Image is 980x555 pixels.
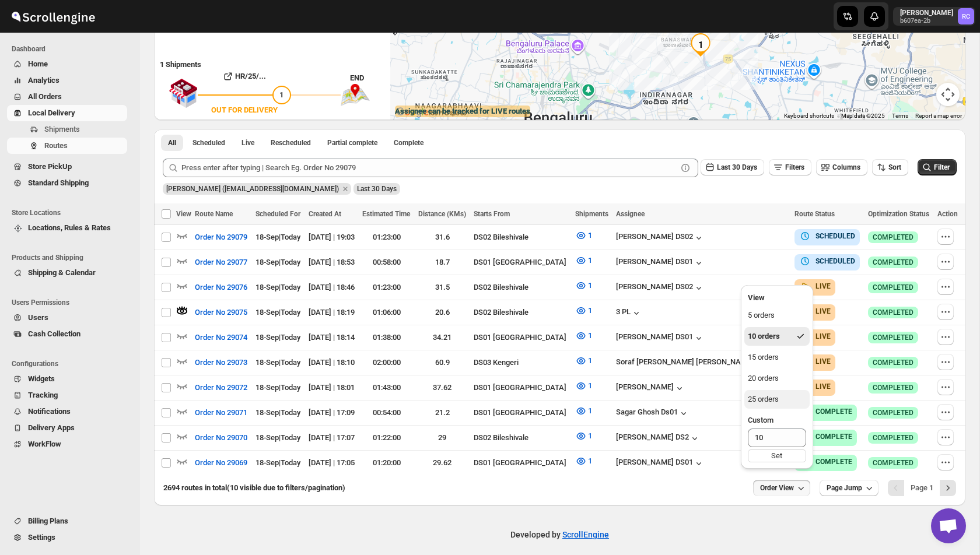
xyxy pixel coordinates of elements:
[958,8,974,24] span: Rahul Chopra
[784,112,834,120] button: Keyboard shortcuts
[12,44,132,54] span: Dashboard
[9,2,97,31] img: ScrollEngine
[28,423,75,432] span: Delivery Apps
[195,407,247,419] span: Order No 29071
[418,457,467,469] div: 29.62
[588,231,592,240] span: 1
[256,258,300,266] span: 18-Sep | Today
[588,306,592,315] span: 1
[616,232,705,244] button: [PERSON_NAME] DS02
[12,298,132,307] span: Users Permissions
[815,332,831,340] b: LIVE
[28,162,72,171] span: Store PickUp
[309,307,356,318] div: [DATE] | 18:19
[616,257,705,269] button: [PERSON_NAME] DS01
[616,282,705,294] button: [PERSON_NAME] DS02
[362,231,411,243] div: 01:23:00
[28,223,111,232] span: Locations, Rules & Rates
[279,90,283,99] span: 1
[362,432,411,444] div: 01:22:00
[393,105,432,120] a: Open this area in Google Maps (opens a new window)
[235,72,266,80] b: HR/25/...
[568,301,599,320] button: 1
[474,332,568,343] div: DS01 [GEOGRAPHIC_DATA]
[362,357,411,368] div: 02:00:00
[900,17,953,24] p: b607ea-2b
[256,358,300,367] span: 18-Sep | Today
[309,407,356,419] div: [DATE] | 17:09
[799,431,852,442] button: COMPLETE
[418,357,467,368] div: 60.9
[744,348,810,367] button: 15 orders
[474,231,568,243] div: DS02 Bileshivale
[188,278,254,297] button: Order No 29076
[166,185,339,193] span: Satish kumar veera (tehaxi9762@chaublog.com)
[962,13,970,20] text: RC
[893,7,975,26] button: User menu
[816,159,867,175] button: Columns
[418,382,467,394] div: 37.62
[769,159,811,175] button: Filters
[418,407,467,419] div: 21.2
[393,105,432,120] img: Google
[418,231,467,243] div: 31.6
[362,282,411,293] div: 01:23:00
[575,210,608,218] span: Shipments
[341,84,370,106] img: trip_end.png
[394,138,423,147] span: Complete
[7,420,127,436] button: Delivery Apps
[474,210,510,218] span: Starts From
[28,59,48,68] span: Home
[568,352,599,370] button: 1
[616,458,705,469] div: [PERSON_NAME] DS01
[7,265,127,281] button: Shipping & Calendar
[7,403,127,420] button: Notifications
[934,163,950,171] span: Filter
[568,251,599,270] button: 1
[873,458,914,468] span: COMPLETED
[418,210,466,218] span: Distance (KMs)
[616,357,785,369] div: Soraf [PERSON_NAME] [PERSON_NAME] DS03
[616,332,705,344] button: [PERSON_NAME] DS01
[868,210,929,218] span: Optimization Status
[28,76,60,85] span: Analytics
[616,382,685,394] button: [PERSON_NAME]
[616,307,642,319] button: 3 PL
[418,332,467,343] div: 34.21
[309,382,356,394] div: [DATE] | 18:01
[340,184,351,194] button: Remove Satish kumar veera (tehaxi9762@chaublog.com)
[616,408,689,419] button: Sagar Ghosh Ds01
[7,436,127,452] button: WorkFlow
[892,113,908,119] a: Terms (opens in new tab)
[744,306,810,325] button: 5 orders
[568,427,599,445] button: 1
[350,72,384,84] div: END
[195,257,247,268] span: Order No 29077
[915,113,962,119] a: Report a map error
[7,121,127,138] button: Shipments
[820,480,878,496] button: Page Jump
[753,480,810,496] button: Order View
[815,232,855,240] b: SCHEDULED
[873,433,914,442] span: COMPLETED
[815,408,852,416] b: COMPLETE
[28,533,55,542] span: Settings
[616,433,701,444] button: [PERSON_NAME] DS2
[188,428,254,447] button: Order No 29070
[689,33,712,57] div: 1
[701,159,764,175] button: Last 30 Days
[28,374,55,383] span: Widgets
[362,407,411,419] div: 00:54:00
[841,113,885,119] span: Map data ©2025
[588,431,592,440] span: 1
[744,411,810,466] button: CustomSet
[7,220,127,236] button: Locations, Rules & Rates
[744,369,810,388] button: 20 orders
[929,483,933,492] b: 1
[918,159,957,175] button: Filter
[211,104,278,116] div: OUT FOR DELIVERY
